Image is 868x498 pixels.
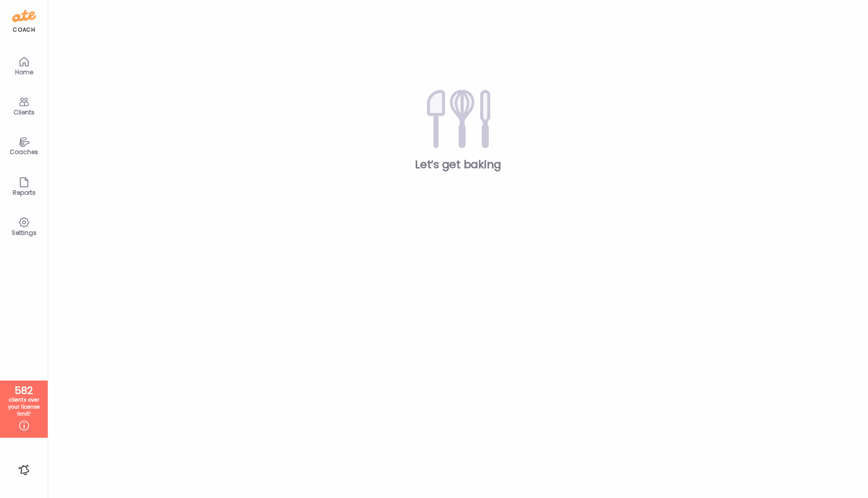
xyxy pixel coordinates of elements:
[4,397,44,418] div: clients over your license limit!
[6,229,42,236] div: Settings
[13,26,35,34] div: coach
[4,385,44,397] div: 582
[6,109,42,115] div: Clients
[6,189,42,196] div: Reports
[64,157,852,172] div: Let’s get baking
[6,149,42,155] div: Coaches
[6,69,42,75] div: Home
[12,8,36,24] img: ate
